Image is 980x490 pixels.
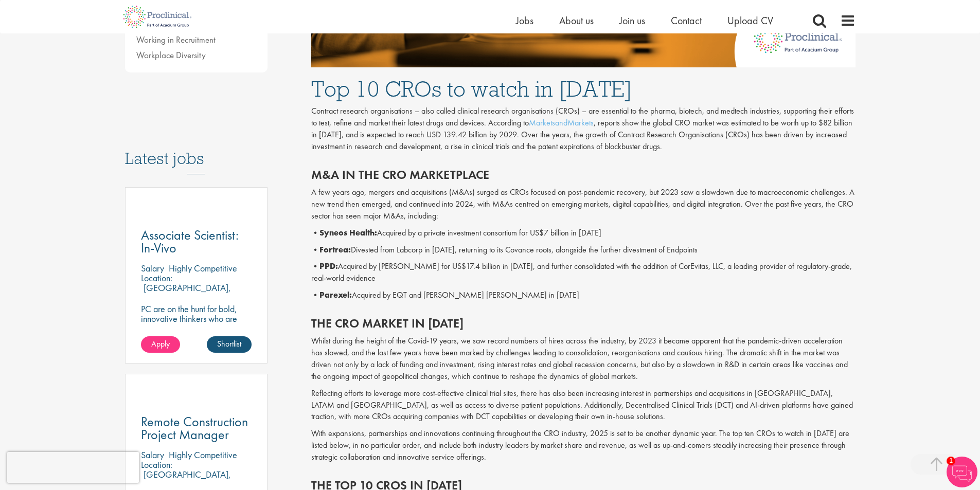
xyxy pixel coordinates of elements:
span: Apply [151,338,170,349]
span: Salary [141,449,164,461]
span: Remote Construction Project Manager [141,413,248,443]
a: Apply [141,336,180,353]
p: With expansions, partnerships and innovations continuing throughout the CRO industry, 2025 is set... [311,428,856,463]
span: Salary [141,262,164,274]
img: Chatbot [947,457,977,487]
a: MarketsandMarkets [529,117,594,128]
p: • Divested from Labcorp in [DATE], returning to its Covance roots, alongside the further divestme... [311,244,856,256]
p: PC are on the hunt for bold, innovative thinkers who are ready to help push the boundaries of sci... [141,304,252,362]
p: Highly Competitive [169,262,237,274]
a: Remote Construction Project Manager [141,415,252,441]
a: Working in Recruitment [136,34,216,45]
p: • Acquired by a private investment consortium for US$7 billion in [DATE] [311,227,856,239]
a: Shortlist [207,336,252,353]
p: [GEOGRAPHIC_DATA], [GEOGRAPHIC_DATA] [141,282,231,303]
b: Syneos Health: [319,227,377,238]
b: PPD: [319,261,338,271]
h2: M&A in the CRO marketplace [311,168,856,182]
p: • Acquired by [PERSON_NAME] for US$17.4 billion in [DATE], and further consolidated with the addi... [311,261,856,284]
h3: Latest jobs [125,124,268,174]
a: About us [559,14,594,27]
a: Associate Scientist: In-Vivo [141,229,252,255]
p: Contract research organisations – also called clinical research organisations (CROs) – are essent... [311,105,856,152]
span: Location: [141,459,172,470]
p: A few years ago, mergers and acquisitions (M&As) surged as CROs focused on post-pandemic recovery... [311,187,856,222]
h1: Top 10 CROs to watch in [DATE] [311,78,856,100]
b: Fortrea: [319,244,351,255]
p: Whilst during the height of the Covid-19 years, we saw record numbers of hires across the industr... [311,335,856,382]
h2: The CRO market in [DATE] [311,317,856,330]
span: Associate Scientist: In-Vivo [141,226,239,257]
a: Upload CV [727,14,773,27]
span: 1 [947,457,955,465]
a: Workplace Diversity [136,49,206,61]
a: Join us [619,14,645,27]
p: [GEOGRAPHIC_DATA], [GEOGRAPHIC_DATA] [141,468,231,490]
a: Contact [671,14,702,27]
span: Location: [141,272,172,284]
iframe: reCAPTCHA [7,452,139,483]
p: • Acquired by EQT and [PERSON_NAME] [PERSON_NAME] in [DATE] [311,289,856,301]
p: Reflecting efforts to leverage more cost-effective clinical trial sites, there has also been incr... [311,388,856,423]
p: Highly Competitive [169,449,237,461]
b: Parexel: [319,289,352,300]
a: Jobs [516,14,533,27]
